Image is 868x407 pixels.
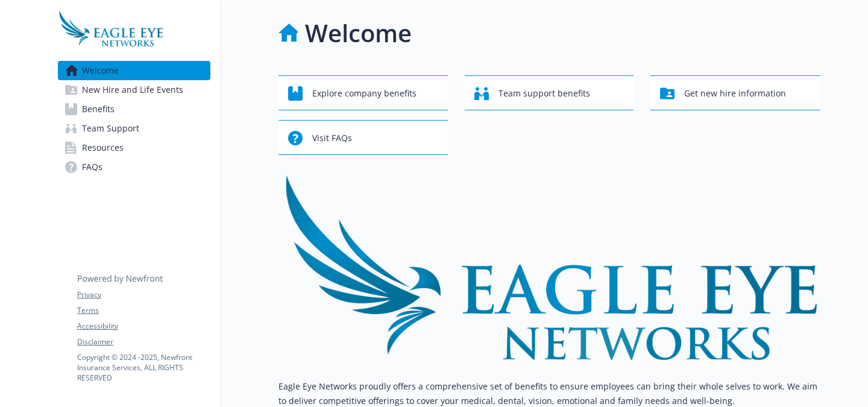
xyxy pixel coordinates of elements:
[498,82,590,105] span: Team support benefits
[77,352,210,383] p: Copyright © 2024 - 2025 , Newfront Insurance Services, ALL RIGHTS RESERVED
[312,82,417,105] span: Explore company benefits
[58,61,210,80] a: Welcome
[278,174,820,360] img: overview page banner
[77,289,210,300] a: Privacy
[305,15,412,51] h1: Welcome
[465,75,634,110] button: Team support benefits
[650,75,820,110] button: Get new hire information
[82,61,119,80] span: Welcome
[58,99,210,119] a: Benefits
[58,157,210,177] a: FAQs
[278,75,448,110] button: Explore company benefits
[77,305,210,316] a: Terms
[58,138,210,157] a: Resources
[82,157,102,177] span: FAQs
[77,321,210,332] a: Accessibility
[58,80,210,99] a: New Hire and Life Events
[77,336,210,347] a: Disclaimer
[82,119,139,138] span: Team Support
[684,82,786,105] span: Get new hire information
[278,120,448,155] button: Visit FAQs
[82,138,124,157] span: Resources
[312,127,352,150] span: Visit FAQs
[82,99,115,119] span: Benefits
[58,119,210,138] a: Team Support
[82,80,183,99] span: New Hire and Life Events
